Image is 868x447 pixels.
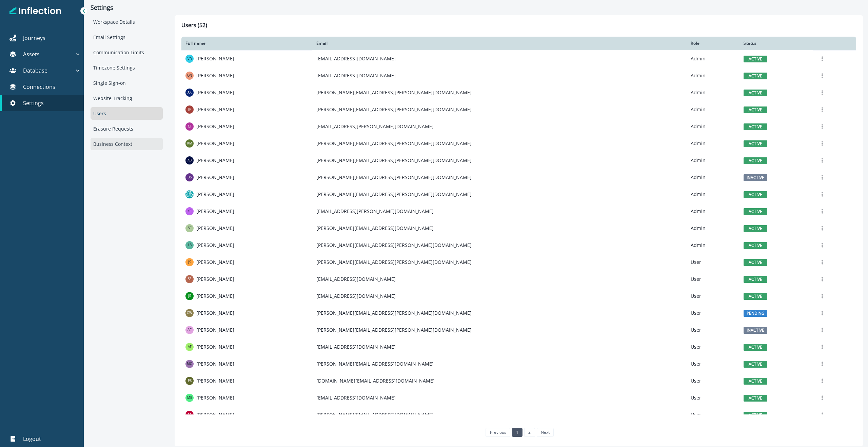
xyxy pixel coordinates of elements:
[744,157,767,164] span: active
[91,92,163,104] div: Website Tracking
[744,174,767,181] span: inactive
[316,41,683,46] div: Email
[187,74,192,77] div: Oak Nguyen
[744,56,767,62] span: active
[817,257,828,267] button: Options
[312,186,687,203] td: [PERSON_NAME][EMAIL_ADDRESS][PERSON_NAME][DOMAIN_NAME]
[312,254,687,271] td: [PERSON_NAME][EMAIL_ADDRESS][PERSON_NAME][DOMAIN_NAME]
[817,342,828,352] button: Options
[744,395,767,402] span: active
[817,71,828,81] button: Options
[687,271,739,288] td: User
[687,372,739,389] td: User
[687,389,739,406] td: User
[312,220,687,237] td: [PERSON_NAME][EMAIL_ADDRESS][DOMAIN_NAME]
[687,288,739,305] td: User
[185,41,308,46] div: Full name
[744,344,767,351] span: active
[196,123,234,130] p: [PERSON_NAME]
[744,242,767,249] span: active
[91,46,163,59] div: Communication Limits
[196,157,234,164] p: [PERSON_NAME]
[188,176,192,179] div: Dan Savitzky
[687,186,739,203] td: Admin
[23,99,44,107] p: Settings
[817,54,828,64] button: Options
[817,410,828,420] button: Options
[181,22,856,31] h1: Users (52)
[188,345,192,349] div: Andrew Funk
[185,188,194,201] div: Joel Acevedo
[187,311,192,315] div: Olivia Webb
[484,428,554,437] ul: Pagination
[744,259,767,266] span: active
[196,72,234,79] p: [PERSON_NAME]
[91,16,163,28] div: Workspace Details
[196,394,234,401] p: [PERSON_NAME]
[744,361,767,368] span: active
[196,327,234,333] p: [PERSON_NAME]
[188,125,192,128] div: Cat Torres
[817,223,828,233] button: Options
[91,138,163,150] div: Business Context
[817,138,828,149] button: Options
[187,396,192,400] div: Masha Bykin
[23,83,55,91] p: Connections
[312,305,687,322] td: [PERSON_NAME][EMAIL_ADDRESS][PERSON_NAME][DOMAIN_NAME]
[687,237,739,254] td: Admin
[91,107,163,120] div: Users
[23,34,45,42] p: Journeys
[687,322,739,338] td: User
[312,84,687,101] td: [PERSON_NAME][EMAIL_ADDRESS][PERSON_NAME][DOMAIN_NAME]
[537,428,554,437] a: Next page
[196,276,234,283] p: [PERSON_NAME]
[91,122,163,135] div: Erasure Requests
[312,322,687,338] td: [PERSON_NAME][EMAIL_ADDRESS][PERSON_NAME][DOMAIN_NAME]
[196,89,234,96] p: [PERSON_NAME]
[524,428,535,437] a: Page 2
[187,362,192,366] div: Makenzie Owen
[196,242,234,249] p: [PERSON_NAME]
[744,225,767,232] span: active
[687,305,739,322] td: User
[817,308,828,318] button: Options
[687,338,739,355] td: User
[188,159,192,162] div: Aaron Bird
[188,294,191,298] div: Jennifer de Regt
[817,274,828,284] button: Options
[196,310,234,316] p: [PERSON_NAME]
[744,276,767,283] span: active
[312,237,687,254] td: [PERSON_NAME][EMAIL_ADDRESS][PERSON_NAME][DOMAIN_NAME]
[196,174,234,181] p: [PERSON_NAME]
[312,338,687,355] td: [EMAIL_ADDRESS][DOMAIN_NAME]
[196,140,234,147] p: [PERSON_NAME]
[687,50,739,67] td: Admin
[817,376,828,386] button: Options
[187,142,192,145] div: Kristen Malkovich
[817,359,828,369] button: Options
[687,169,739,186] td: Admin
[312,271,687,288] td: [EMAIL_ADDRESS][DOMAIN_NAME]
[687,254,739,271] td: User
[744,327,767,334] span: inactive
[188,57,192,61] div: Vic Davis
[687,220,739,237] td: Admin
[312,169,687,186] td: [PERSON_NAME][EMAIL_ADDRESS][PERSON_NAME][DOMAIN_NAME]
[196,55,234,62] p: [PERSON_NAME]
[196,106,234,113] p: [PERSON_NAME]
[817,206,828,216] button: Options
[312,355,687,372] td: [PERSON_NAME][EMAIL_ADDRESS][DOMAIN_NAME]
[312,203,687,220] td: [EMAIL_ADDRESS][PERSON_NAME][DOMAIN_NAME]
[91,61,163,74] div: Timezone Settings
[817,393,828,403] button: Options
[744,412,767,419] span: active
[817,172,828,182] button: Options
[188,108,191,111] div: Jaymee Parson
[687,135,739,152] td: Admin
[196,191,234,198] p: [PERSON_NAME]
[188,91,192,94] div: Alain Kramar
[23,66,47,75] p: Database
[312,135,687,152] td: [PERSON_NAME][EMAIL_ADDRESS][PERSON_NAME][DOMAIN_NAME]
[312,372,687,389] td: [DOMAIN_NAME][EMAIL_ADDRESS][DOMAIN_NAME]
[196,293,234,299] p: [PERSON_NAME]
